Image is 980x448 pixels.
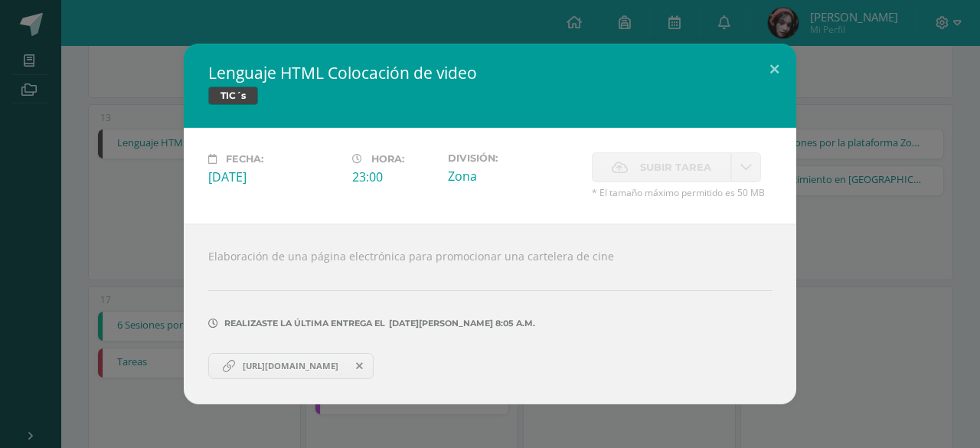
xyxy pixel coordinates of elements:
[235,360,346,372] span: [URL][DOMAIN_NAME]
[184,224,796,404] div: Elaboración de una página electrónica para promocionar una cartelera de cine
[640,153,711,181] span: Subir tarea
[347,358,373,374] span: Remover entrega
[208,168,340,185] div: [DATE]
[753,44,796,96] button: Close (Esc)
[592,186,772,199] span: * El tamaño máximo permitido es 50 MB
[371,153,404,165] span: Hora:
[385,323,535,324] span: [DATE][PERSON_NAME] 8:05 a.m.
[352,168,436,185] div: 23:00
[448,168,580,185] div: Zona
[224,318,385,329] span: Realizaste la última entrega el
[448,152,580,164] label: División:
[592,152,731,182] label: La fecha de entrega ha expirado
[208,353,374,379] a: [URL][DOMAIN_NAME]
[208,62,772,83] h2: Lenguaje HTML Colocación de video
[731,152,761,182] a: La fecha de entrega ha expirado
[226,153,263,165] span: Fecha:
[208,87,258,105] span: TIC´s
